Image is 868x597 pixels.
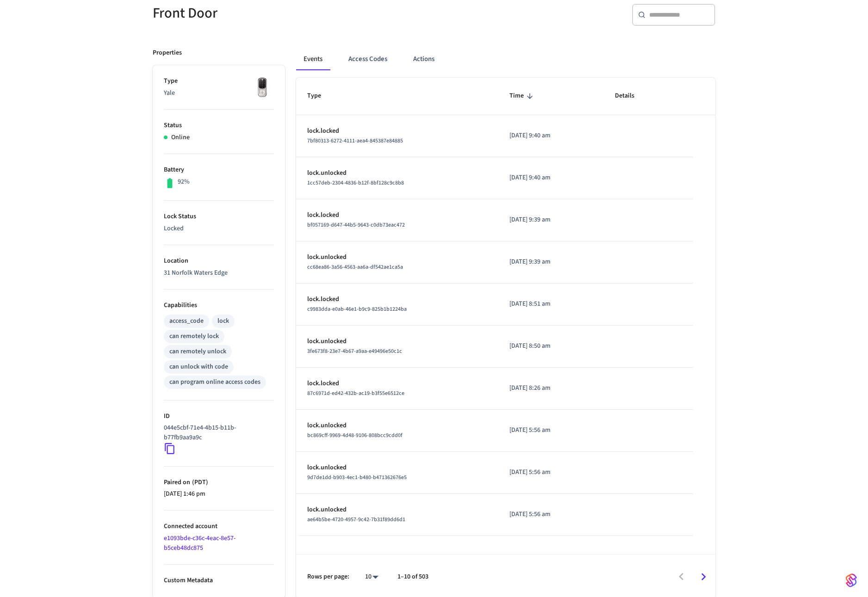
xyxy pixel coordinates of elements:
[615,89,646,103] span: Details
[307,337,487,346] p: lock.unlocked
[217,316,229,326] div: lock
[307,379,487,388] p: lock.locked
[169,362,228,372] div: can unlock with code
[169,347,226,357] div: can remotely unlock
[190,478,208,487] span: ( PDT )
[307,295,487,304] p: lock.locked
[153,48,182,58] p: Properties
[164,576,274,585] p: Custom Metadata
[164,522,274,531] p: Connected account
[307,572,349,582] p: Rows per page:
[164,534,236,553] a: e1093bde-c36c-4eac-8e57-b5ceb48dc875
[406,48,442,70] button: Actions
[307,168,487,178] p: lock.unlocked
[360,570,383,584] div: 10
[164,301,274,310] p: Capabilities
[693,566,714,588] button: Go to next page
[509,257,593,267] p: [DATE] 9:39 am
[164,489,274,499] p: [DATE] 1:46 pm
[509,425,593,435] p: [DATE] 5:56 am
[296,48,330,70] button: Events
[341,48,395,70] button: Access Codes
[178,177,190,187] p: 92%
[307,252,487,262] p: lock.unlocked
[509,89,536,103] span: Time
[307,347,402,355] span: 3fe673f8-23e7-4b67-a9aa-e49496e50c1c
[307,505,487,515] p: lock.unlocked
[307,305,407,313] span: c9983dda-e0ab-46e1-b9c9-825b1b1224ba
[307,263,403,271] span: cc68ea86-3a56-4563-aa6a-df542ae1ca5a
[509,131,593,141] p: [DATE] 9:40 am
[509,299,593,309] p: [DATE] 8:51 am
[164,165,274,175] p: Battery
[164,412,274,421] p: ID
[169,332,219,341] div: can remotely lock
[509,510,593,519] p: [DATE] 5:56 am
[164,268,274,278] p: 31 Norfolk Waters Edge
[509,341,593,351] p: [DATE] 8:50 am
[153,4,428,23] h5: Front Door
[164,256,274,266] p: Location
[164,478,274,487] p: Paired on
[509,383,593,393] p: [DATE] 8:26 am
[307,179,404,187] span: 1cc57deb-2304-4836-b12f-8bf128c9c8b8
[307,89,333,103] span: Type
[171,133,190,142] p: Online
[307,463,487,473] p: lock.unlocked
[251,76,274,99] img: Yale Assure Touchscreen Wifi Smart Lock, Satin Nickel, Front
[164,76,274,86] p: Type
[296,78,715,535] table: sticky table
[307,474,407,481] span: 9d7de1dd-b903-4ec1-b480-b471362676e5
[509,173,593,183] p: [DATE] 9:40 am
[307,210,487,220] p: lock.locked
[169,377,260,387] div: can program online access codes
[509,468,593,477] p: [DATE] 5:56 am
[307,421,487,431] p: lock.unlocked
[307,137,403,145] span: 7bf80313-6272-4111-aea4-845387e84885
[169,316,204,326] div: access_code
[307,126,487,136] p: lock.locked
[397,572,428,582] p: 1–10 of 503
[164,121,274,130] p: Status
[846,573,857,588] img: SeamLogoGradient.69752ec5.svg
[307,389,404,397] span: 87c6971d-ed42-432b-ac19-b3f55e6512ce
[509,215,593,225] p: [DATE] 9:39 am
[307,221,405,229] span: bf057169-d647-44b5-9643-c0db73eac472
[164,88,274,98] p: Yale
[307,431,403,439] span: bc869cff-9969-4d48-9106-808bcc9cdd0f
[164,423,270,443] p: 044e5cbf-71e4-4b15-b11b-b77fb9aa9a9c
[296,48,715,70] div: ant example
[307,516,405,523] span: ae64b5be-4720-4957-9c42-7b31f89dd6d1
[164,212,274,222] p: Lock Status
[164,224,274,234] p: Locked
